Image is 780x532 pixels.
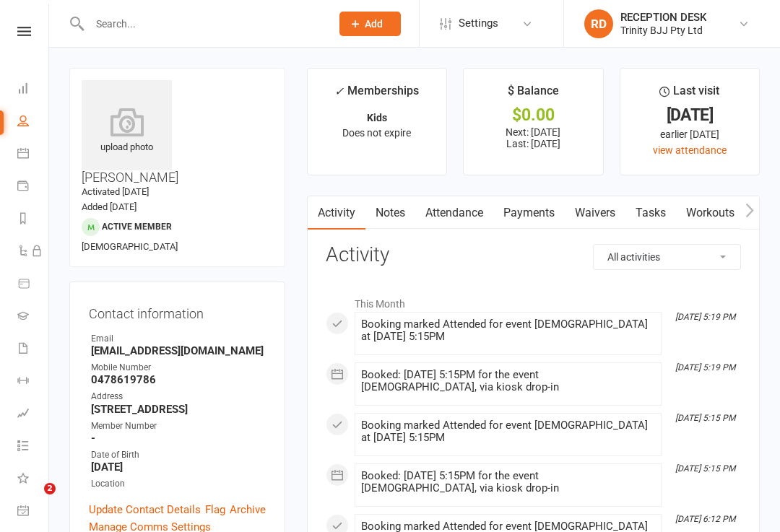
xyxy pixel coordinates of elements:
strong: Kids [367,112,387,123]
div: earlier [DATE] [633,126,746,142]
a: Dashboard [17,74,50,106]
a: Payments [493,196,565,230]
div: Memberships [334,82,419,108]
a: Notes [365,196,415,230]
a: People [17,106,50,139]
div: Booking marked Attended for event [DEMOGRAPHIC_DATA] at [DATE] 5:15PM [361,419,655,444]
a: Reports [17,204,50,236]
i: [DATE] 5:19 PM [675,312,735,322]
span: Active member [102,222,172,232]
div: Date of Birth [91,448,266,462]
i: [DATE] 6:12 PM [675,514,735,524]
div: Booking marked Attended for event [DEMOGRAPHIC_DATA] at [DATE] 5:15PM [361,318,655,343]
div: Mobile Number [91,361,266,375]
i: ✓ [334,84,344,98]
a: Waivers [565,196,625,230]
div: upload photo [82,108,172,155]
div: Trinity BJJ Pty Ltd [620,24,706,37]
div: Member Number [91,419,266,433]
span: Add [365,18,383,30]
div: Address [91,390,266,404]
a: Flag [205,501,225,518]
time: Activated [DATE] [82,186,149,197]
span: Settings [459,7,498,40]
div: $ Balance [508,82,559,108]
a: Attendance [415,196,493,230]
div: Booked: [DATE] 5:15PM for the event [DEMOGRAPHIC_DATA], via kiosk drop-in [361,470,655,494]
a: Tasks [625,196,676,230]
strong: [DATE] [91,461,266,474]
div: Email [91,332,266,346]
i: [DATE] 5:19 PM [675,362,735,372]
a: Activity [308,196,365,230]
span: [DEMOGRAPHIC_DATA] [82,241,178,252]
a: What's New [17,463,50,496]
strong: - [91,432,266,445]
a: Calendar [17,139,50,171]
h3: [PERSON_NAME] [82,80,273,185]
strong: [EMAIL_ADDRESS][DOMAIN_NAME] [91,344,266,357]
div: RD [584,9,613,38]
div: Booked: [DATE] 5:15PM for the event [DEMOGRAPHIC_DATA], via kiosk drop-in [361,369,655,393]
div: $0.00 [477,108,589,123]
strong: [STREET_ADDRESS] [91,403,266,416]
span: Does not expire [342,127,411,139]
a: Assessments [17,398,50,431]
span: 2 [44,483,56,494]
h3: Contact information [89,301,266,321]
a: Workouts [676,196,745,230]
a: Payments [17,171,50,204]
input: Search... [85,14,321,34]
a: Product Sales [17,269,50,301]
strong: 0478619786 [91,373,266,386]
h3: Activity [326,244,741,266]
p: Next: [DATE] Last: [DATE] [477,126,589,149]
a: Archive [230,501,266,518]
li: This Month [326,289,741,312]
div: Location [91,477,266,491]
a: Update Contact Details [89,501,201,518]
a: view attendance [653,144,727,156]
i: [DATE] 5:15 PM [675,413,735,423]
time: Added [DATE] [82,201,136,212]
iframe: Intercom live chat [14,483,49,518]
button: Add [339,12,401,36]
div: Last visit [659,82,719,108]
i: [DATE] 5:15 PM [675,463,735,474]
div: [DATE] [633,108,746,123]
div: RECEPTION DESK [620,11,706,24]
